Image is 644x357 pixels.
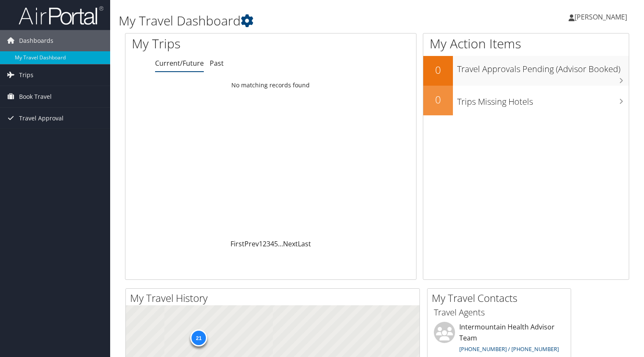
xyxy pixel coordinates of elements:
a: [PERSON_NAME] [569,4,636,30]
span: Travel Approval [19,108,64,129]
h2: My Travel Contacts [432,291,571,305]
span: Dashboards [19,30,53,51]
span: Book Travel [19,86,52,107]
h3: Travel Approvals Pending (Advisor Booked) [457,59,629,75]
a: 2 [263,239,266,248]
span: … [278,239,283,248]
div: 21 [190,329,207,346]
img: airportal-logo.png [19,6,103,25]
h1: My Travel Dashboard [119,12,463,30]
a: First [230,239,244,248]
a: Next [283,239,298,248]
a: 3 [266,239,270,248]
h1: My Trips [132,35,289,53]
h1: My Action Items [423,35,629,53]
a: 5 [274,239,278,248]
h3: Travel Agents [434,307,564,318]
a: 4 [270,239,274,248]
a: Prev [244,239,259,248]
h2: 0 [423,92,453,107]
h3: Trips Missing Hotels [457,92,629,108]
a: 0Travel Approvals Pending (Advisor Booked) [423,56,629,86]
a: 0Trips Missing Hotels [423,86,629,115]
h2: 0 [423,63,453,77]
a: [PHONE_NUMBER] / [PHONE_NUMBER] [459,345,559,353]
span: Trips [19,64,33,86]
a: Past [210,59,224,68]
span: [PERSON_NAME] [575,12,627,22]
h2: My Travel History [130,291,419,305]
a: Last [298,239,311,248]
td: No matching records found [125,78,416,93]
a: Current/Future [155,59,204,68]
a: 1 [259,239,263,248]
